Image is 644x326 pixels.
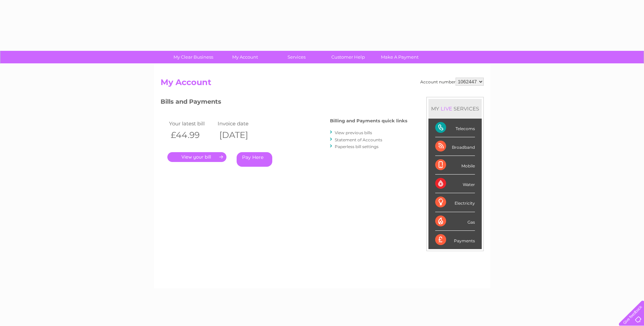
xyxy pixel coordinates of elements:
[435,156,475,175] div: Mobile
[435,175,475,193] div: Water
[435,193,475,212] div: Electricity
[335,130,372,135] a: View previous bills
[217,51,273,63] a: My Account
[269,51,325,63] a: Services
[428,99,482,118] div: MY SERVICES
[216,128,265,142] th: [DATE]
[435,137,475,156] div: Broadband
[165,51,221,63] a: My Clear Business
[435,231,475,249] div: Payments
[372,51,428,63] a: Make A Payment
[335,137,382,142] a: Statement of Accounts
[161,78,484,90] h2: My Account
[439,105,454,112] div: LIVE
[167,152,226,162] a: .
[420,78,484,86] div: Account number
[435,212,475,231] div: Gas
[216,119,265,128] td: Invoice date
[237,152,272,167] a: Pay Here
[167,128,216,142] th: £44.99
[167,119,216,128] td: Your latest bill
[435,119,475,137] div: Telecoms
[161,97,407,109] h3: Bills and Payments
[335,144,379,149] a: Paperless bill settings
[320,51,376,63] a: Customer Help
[330,118,407,123] h4: Billing and Payments quick links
